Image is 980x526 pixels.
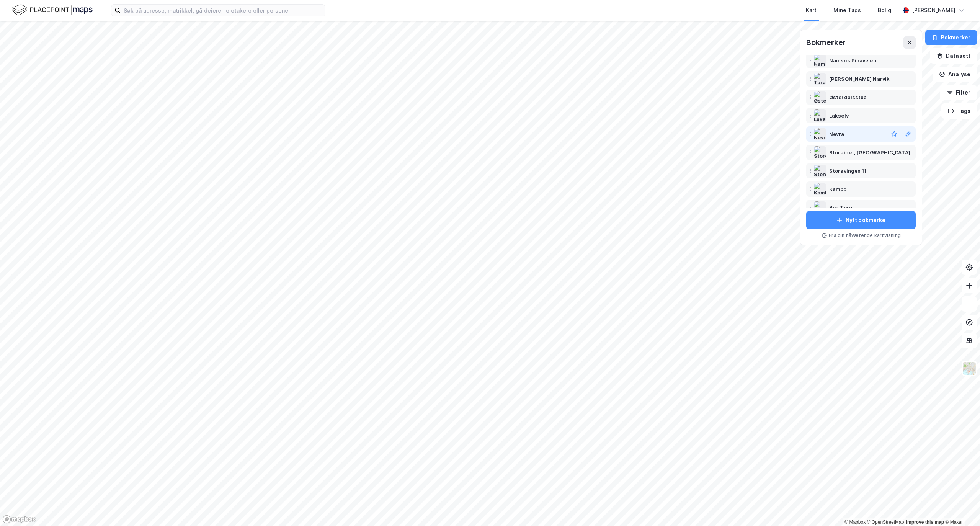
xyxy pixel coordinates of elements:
[878,6,891,15] div: Bolig
[912,6,955,15] div: [PERSON_NAME]
[829,74,890,83] div: [PERSON_NAME] Narvik
[121,5,325,16] input: Søk på adresse, matrikkel, gårdeiere, leietakere eller personer
[906,519,944,525] a: Improve this map
[814,109,826,122] img: Lakselv
[814,128,826,140] img: Nevra
[867,519,904,525] a: OpenStreetMap
[814,54,826,67] img: Namsos Pinaveien
[962,361,977,376] img: Z
[806,36,846,49] div: Bokmerker
[829,185,847,194] div: Kambo
[814,91,826,103] img: Østerdalsstua
[941,103,977,119] button: Tags
[844,519,866,525] a: Mapbox
[814,201,826,214] img: Roa Torg
[814,183,826,195] img: Kambo
[942,489,980,526] iframe: Chat Widget
[933,67,977,82] button: Analyse
[942,489,980,526] div: Kontrollprogram for chat
[814,165,826,177] img: Storsvingen 11
[829,56,876,65] div: Namsos Pinaveien
[2,515,36,524] a: Mapbox homepage
[806,6,817,15] div: Kart
[925,30,977,45] button: Bokmerker
[829,111,849,120] div: Lakselv
[833,6,861,15] div: Mine Tags
[829,93,867,102] div: Østerdalsstua
[806,232,916,238] div: Fra din nåværende kartvisning
[829,203,853,212] div: Roa Torg
[12,3,93,17] img: logo.f888ab2527a4732fd821a326f86c7f29.svg
[806,211,916,229] button: Nytt bokmerke
[814,146,826,158] img: Storeidet, Leknes
[940,85,977,100] button: Filter
[930,48,977,64] button: Datasett
[829,148,910,157] div: Storeidet, [GEOGRAPHIC_DATA]
[829,166,866,175] div: Storsvingen 11
[829,129,844,139] div: Nevra
[814,73,826,85] img: Taraldsvik Narvik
